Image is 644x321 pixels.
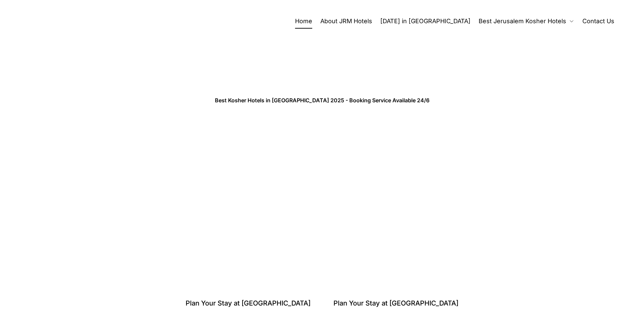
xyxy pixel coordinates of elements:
[193,222,451,283] pre: Book Jerusalem kosher mehadrin hotels with our 24/6 personal service. Luxury rooms, family suites...
[16,8,77,35] img: JRM Hotels
[325,294,467,313] a: Plan Your Stay at [GEOGRAPHIC_DATA]
[215,97,429,104] p: Best Kosher Hotels in [GEOGRAPHIC_DATA] 2025 - Booking Service Available 24/6
[295,14,312,28] a: Home
[193,109,451,217] h1: Easy [GEOGRAPHIC_DATA] Kosher Hotel Bookings
[380,14,471,28] a: [DATE] in [GEOGRAPHIC_DATA]
[479,14,574,28] button: Best Jerusalem Kosher Hotels
[582,14,614,28] a: Contact Us
[177,294,319,313] a: Plan Your Stay at [GEOGRAPHIC_DATA]
[320,14,372,28] a: About JRM Hotels
[479,16,566,26] span: Best Jerusalem Kosher Hotels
